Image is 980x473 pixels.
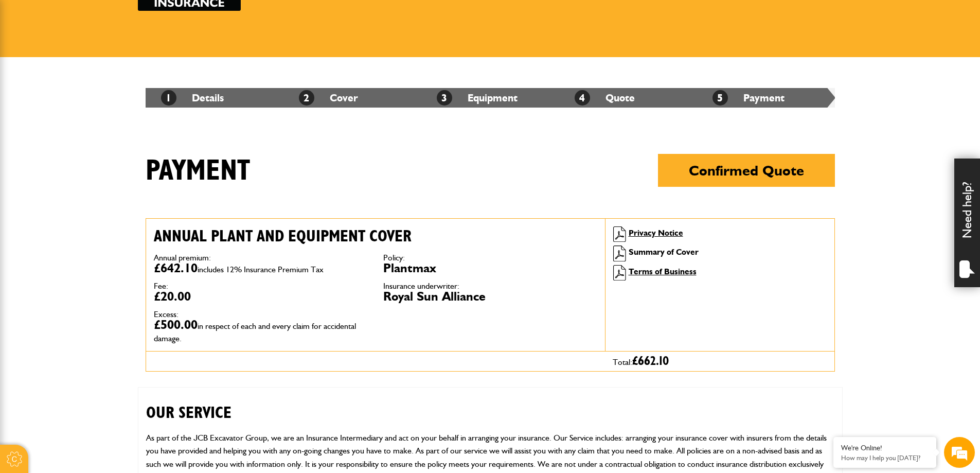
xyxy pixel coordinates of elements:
[140,317,187,331] em: Start Chat
[198,265,324,274] span: includes 12% Insurance Premium Tax
[383,282,597,290] dt: Insurance underwriter:
[841,454,929,462] p: How may I help you today?
[161,90,176,106] span: 1
[154,226,597,246] h2: Annual plant and equipment cover
[13,156,188,179] input: Enter your phone number
[146,388,834,423] h2: OUR SERVICE
[629,247,699,257] a: Summary of Cover
[169,5,193,30] div: Minimize live chat window
[383,262,597,274] dd: Plantmax
[146,154,835,202] h1: Payment
[13,126,188,148] input: Enter your email address
[697,88,835,108] li: Payment
[154,262,368,274] dd: £642.10
[841,444,929,452] div: We're Online!
[605,352,834,371] div: Total:
[161,92,224,104] a: 1Details
[13,95,188,118] input: Enter your last name
[154,319,368,343] dd: £500.00
[437,92,518,104] a: 3Equipment
[383,290,597,303] dd: Royal Sun Alliance
[54,58,173,71] div: Chat with us now
[658,154,835,187] button: Confirmed Quote
[154,321,356,343] span: in respect of each and every claim for accidental damage.
[638,355,669,367] span: 662.10
[154,290,368,303] dd: £20.00
[437,90,452,106] span: 3
[154,254,368,262] dt: Annual premium:
[154,310,368,319] dt: Excess:
[299,92,358,104] a: 2Cover
[575,90,590,106] span: 4
[17,57,43,72] img: d_20077148190_company_1631870298795_20077148190
[13,186,188,308] textarea: Type your message and hit 'Enter'
[629,228,683,238] a: Privacy Notice
[575,92,635,104] a: 4Quote
[383,254,597,262] dt: Policy:
[712,90,728,106] span: 5
[154,282,368,290] dt: Fee:
[299,90,314,106] span: 2
[629,267,697,276] a: Terms of Business
[954,159,980,287] div: Need help?
[632,355,669,367] span: £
